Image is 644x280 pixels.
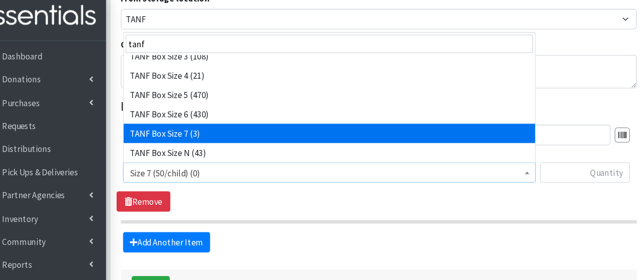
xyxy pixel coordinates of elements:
p: Reports [29,255,58,265]
a: Distributions [4,140,123,160]
a: Inventory [4,206,123,226]
p: Inventory [29,211,63,221]
a: Pick Ups & Deliveries [4,162,123,182]
li: TANF Box Size 6 (430) [144,108,534,126]
p: Community [29,233,70,243]
li: TANF Box Size 7 (3) [144,126,534,144]
img: HumanEssentials [4,7,123,41]
label: Comment [142,45,179,57]
span: Size 7 (50/child) (0) [150,166,528,180]
a: Remove [137,190,188,209]
p: Purchases [29,101,65,111]
li: TANF Box Size 3 (108) [144,53,534,71]
p: Dashboard [29,57,67,67]
li: TANF Box Size N (43) [144,144,534,163]
a: Partner Agencies [4,183,123,204]
li: TANF Box Size 4 (21) [144,71,534,89]
abbr: required [226,2,229,12]
a: Reports [4,250,123,270]
label: From storage location [142,1,229,13]
span: Size 7 (50/child) (0) [144,163,535,182]
legend: Items in this distribution [142,101,630,119]
p: Donations [29,79,66,89]
a: Community [4,228,123,248]
p: Pick Ups & Deliveries [29,167,101,177]
a: Purchases [4,96,123,116]
a: Add Another Item [144,229,226,248]
li: TANF Box Size 5 (470) [144,89,534,108]
p: Partner Agencies [29,189,89,199]
input: Quantity [539,163,624,182]
p: Distributions [29,145,75,155]
a: Requests [4,118,123,138]
a: Dashboard [4,52,123,72]
a: Donations [4,74,123,94]
p: Requests [29,123,61,133]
